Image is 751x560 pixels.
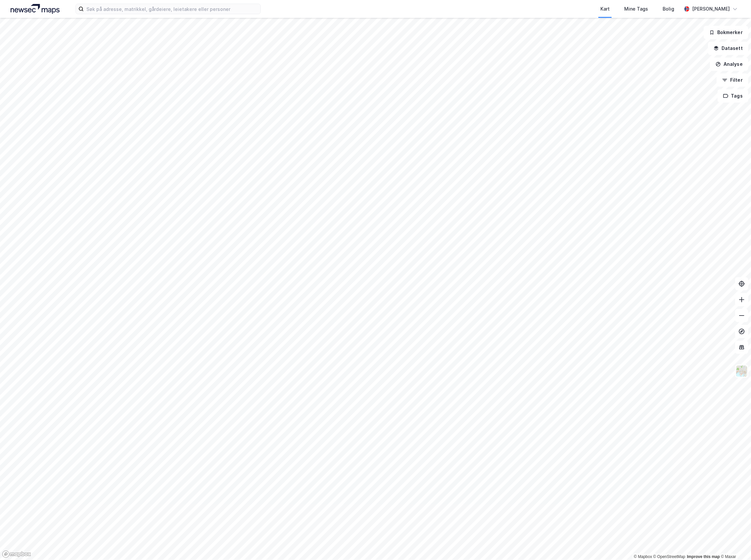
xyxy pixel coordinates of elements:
[2,550,31,558] a: Mapbox homepage
[710,58,748,71] button: Analyse
[11,4,60,14] img: logo.a4113a55bc3d86da70a041830d287a7e.svg
[653,554,685,559] a: OpenStreetMap
[718,528,751,560] iframe: Chat Widget
[704,26,748,39] button: Bokmerker
[708,42,748,55] button: Datasett
[735,365,748,377] img: Z
[692,5,730,13] div: [PERSON_NAME]
[84,4,260,14] input: Søk på adresse, matrikkel, gårdeiere, leietakere eller personer
[634,554,652,559] a: Mapbox
[718,89,748,103] button: Tags
[600,5,610,13] div: Kart
[663,5,674,13] div: Bolig
[718,528,751,560] div: Kontrollprogram for chat
[717,73,748,87] button: Filter
[687,554,720,559] a: Improve this map
[624,5,648,13] div: Mine Tags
